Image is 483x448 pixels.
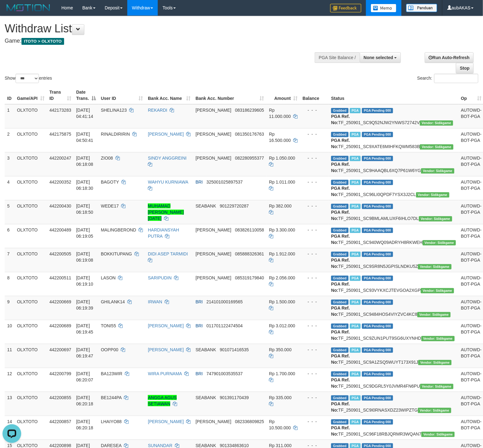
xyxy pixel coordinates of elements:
[302,155,326,161] div: - - -
[206,323,243,328] span: Copy 011701122474504 to clipboard
[350,108,361,113] span: Marked by aubsensen
[421,432,455,437] span: Vendor URL: https://secure9.1velocity.biz
[331,300,349,305] span: Grabbed
[101,132,130,137] span: RINALDIRIRIN
[350,156,361,161] span: Marked by aubsensen
[235,251,264,256] span: Copy 085888326361 to clipboard
[101,347,118,352] span: OOPP00
[148,323,184,328] a: [PERSON_NAME]
[331,108,349,113] span: Grabbed
[193,86,266,104] th: Bank Acc. Number: activate to sort column ascending
[350,324,361,329] span: Marked by aubibnu
[331,180,349,185] span: Grabbed
[329,416,458,440] td: TF_250901_SC96F18RBJQRMR3WQAN7
[302,371,326,377] div: - - -
[350,180,361,185] span: Marked by aubibnu
[15,392,47,416] td: OLXTOTO
[15,344,47,368] td: OLXTOTO
[148,132,184,137] a: [PERSON_NAME]
[331,395,349,401] span: Grabbed
[49,108,71,113] span: 442173283
[148,299,162,304] a: IRWAN
[331,348,349,353] span: Grabbed
[350,252,361,257] span: Marked by aubsensen
[15,176,47,200] td: OLXTOTO
[49,227,71,232] span: 442200489
[101,371,122,376] span: BA123WIR
[331,228,349,233] span: Grabbed
[418,408,451,413] span: Vendor URL: https://secure9.1velocity.biz
[421,288,454,293] span: Vendor URL: https://secure9.1velocity.biz
[15,368,47,392] td: OLXTOTO
[76,156,93,167] span: [DATE] 06:18:08
[267,86,300,104] th: Amount: activate to sort column ascending
[220,395,249,400] span: Copy 901391170439 to clipboard
[315,52,359,63] div: PGA Site Balance /
[420,144,453,150] span: Vendor URL: https://secure9.1velocity.biz
[76,227,93,239] span: [DATE] 06:19:05
[101,251,132,256] span: BOKKITUPANG
[269,395,292,400] span: Rp 335.000
[195,323,203,328] span: BRI
[362,324,393,329] span: PGA Pending
[456,63,474,73] a: Stop
[195,251,231,256] span: [PERSON_NAME]
[329,104,458,128] td: TF_250901_SC9Q52NJW2YNWS72742V
[5,368,15,392] td: 12
[418,360,452,365] span: Vendor URL: https://secure9.1velocity.biz
[362,132,393,137] span: PGA Pending
[329,248,458,272] td: TF_250901_SC9SR8N5JGPISLNDKU5Z
[5,344,15,368] td: 11
[5,152,15,176] td: 3
[206,299,243,304] span: Copy 214101000169565 to clipboard
[21,38,64,45] span: ITOTO > OLXTOTO
[331,377,350,389] b: PGA Ref. No:
[195,203,216,208] span: SEABANK
[16,74,39,83] select: Showentries
[329,86,458,104] th: Status
[5,176,15,200] td: 4
[195,180,203,184] span: BRI
[362,300,393,305] span: PGA Pending
[420,120,453,126] span: Vendor URL: https://secure9.1velocity.biz
[302,394,326,401] div: - - -
[148,251,188,256] a: DIDI ASEP TARMIDI
[76,371,93,382] span: [DATE] 06:20:07
[76,299,93,310] span: [DATE] 06:19:39
[302,299,326,305] div: - - -
[206,371,243,376] span: Copy 747901003535537 to clipboard
[302,323,326,329] div: - - -
[302,227,326,233] div: - - -
[148,419,184,424] a: [PERSON_NAME]
[331,252,349,257] span: Grabbed
[98,86,145,104] th: User ID: activate to sort column ascending
[362,180,393,185] span: PGA Pending
[331,210,350,221] b: PGA Ref. No:
[195,227,231,232] span: [PERSON_NAME]
[15,104,47,128] td: OLXTOTO
[269,275,295,280] span: Rp 2.056.000
[329,296,458,320] td: TF_250901_SC9484HOS4VIYZVC4KC8
[101,395,122,400] span: BE1244PA
[350,371,361,377] span: Marked by aubibnu
[5,3,52,12] img: MOTION_logo.png
[195,299,203,304] span: BRI
[5,22,316,35] h1: Withdraw List
[331,324,349,329] span: Grabbed
[421,336,455,341] span: Vendor URL: https://secure9.1velocity.biz
[302,203,326,209] div: - - -
[235,156,264,161] span: Copy 082280955377 to clipboard
[331,186,350,197] b: PGA Ref. No:
[76,419,93,430] span: [DATE] 06:20:18
[360,52,401,63] button: None selected
[350,348,361,353] span: Marked by aubabdullah
[5,320,15,344] td: 10
[350,228,361,233] span: Marked by aubsensen
[331,371,349,377] span: Grabbed
[331,258,350,269] b: PGA Ref. No:
[148,443,172,448] a: SUNANDAR
[101,323,116,328] span: TONI55
[417,74,478,83] label: Search:
[350,276,361,281] span: Marked by aubsensen
[145,86,193,104] th: Bank Acc. Name: activate to sort column ascending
